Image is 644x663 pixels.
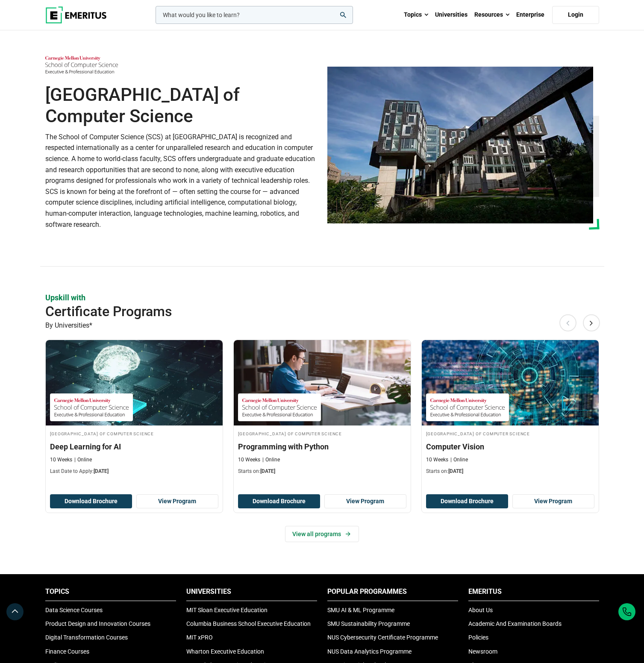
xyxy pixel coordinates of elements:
p: Online [450,456,468,464]
button: Download Brochure [426,494,508,509]
span: [DATE] [94,468,109,474]
a: View all programs [285,526,359,542]
p: Upskill with [45,292,599,303]
p: Online [74,456,92,464]
p: 10 Weeks [238,456,260,464]
img: Computer Vision | Online Coding Course [422,340,599,425]
a: View Program [512,494,594,509]
h1: [GEOGRAPHIC_DATA] of Computer Science [45,84,317,127]
img: Carnegie Mellon University School of Computer Science [430,398,505,417]
a: AI and Machine Learning Course by Carnegie Mellon University School of Computer Science - October... [234,340,411,479]
a: Academic And Examination Boards [468,620,562,627]
p: Last Date to Apply: [50,468,218,475]
a: MIT xPRO [186,634,213,641]
button: Download Brochure [50,494,132,509]
a: Columbia Business School Executive Education [186,620,311,627]
span: [DATE] [260,468,275,474]
a: View Program [324,494,406,509]
h4: [GEOGRAPHIC_DATA] of Computer Science [238,430,406,437]
a: AI and Machine Learning Course by Carnegie Mellon University School of Computer Science - October... [46,340,223,479]
a: NUS Cybersecurity Certificate Programme [327,634,438,641]
a: Wharton Executive Education [186,648,264,655]
p: 10 Weeks [50,456,72,464]
button: Download Brochure [238,494,320,509]
img: Programming with Python | Online AI and Machine Learning Course [234,340,411,425]
img: Carnegie Mellon University School of Computer Science [242,398,317,417]
a: SMU Sustainability Programme [327,620,410,627]
p: Starts on: [426,468,594,475]
h3: Computer Vision [426,441,594,452]
a: Product Design and Innovation Courses [45,620,150,627]
button: Previous [559,314,576,331]
input: woocommerce-product-search-field-0 [156,6,353,24]
h3: Programming with Python [238,441,406,452]
a: Policies [468,634,488,641]
span: [DATE] [448,468,463,474]
p: By Universities* [45,320,599,331]
p: 10 Weeks [426,456,448,464]
img: Carnegie Mellon University School of Computer Science [54,398,129,417]
a: Login [552,6,599,24]
p: Starts on: [238,468,406,475]
h4: [GEOGRAPHIC_DATA] of Computer Science [50,430,218,437]
img: Carnegie Mellon University School of Computer Science [45,56,118,74]
a: Digital Transformation Courses [45,634,128,641]
a: Data Science Courses [45,607,103,613]
a: About Us [468,607,493,613]
h2: Certificate Programs [45,303,544,320]
a: Finance Courses [45,648,89,655]
img: Carnegie Mellon University School of Computer Science [327,67,593,223]
a: Newsroom [468,648,497,655]
a: MIT Sloan Executive Education [186,607,268,613]
h3: Deep Learning for AI [50,441,218,452]
h4: [GEOGRAPHIC_DATA] of Computer Science [426,430,594,437]
a: Coding Course by Carnegie Mellon University School of Computer Science - February 26, 2026 Carneg... [422,340,599,479]
a: NUS Data Analytics Programme [327,648,412,655]
button: Next [583,314,600,331]
img: Deep Learning for AI | Online AI and Machine Learning Course [46,340,223,425]
p: The School of Computer Science (SCS) at [GEOGRAPHIC_DATA] is recognized and respected internation... [45,132,317,230]
a: View Program [136,494,218,509]
p: Online [262,456,280,464]
a: SMU AI & ML Programme [327,607,394,613]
